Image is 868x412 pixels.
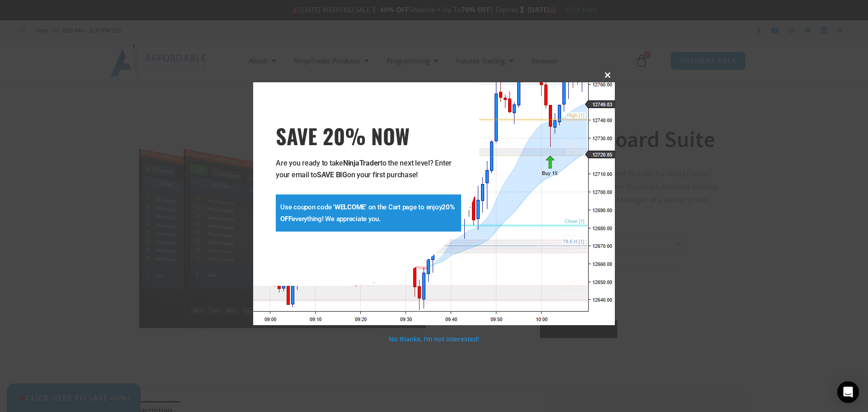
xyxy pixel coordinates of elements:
[837,381,859,403] div: Open Intercom Messenger
[317,170,347,179] strong: SAVE BIG
[389,335,479,343] a: No thanks, I’m not interested!
[280,201,457,225] p: Use coupon code ' ' on the Cart page to enjoy everything! We appreciate you.
[335,203,365,211] strong: WELCOME
[280,203,455,223] strong: 20% OFF
[276,123,461,148] span: SAVE 20% NOW
[276,157,461,181] p: Are you ready to take to the next level? Enter your email to on your first purchase!
[343,159,380,167] strong: NinjaTrader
